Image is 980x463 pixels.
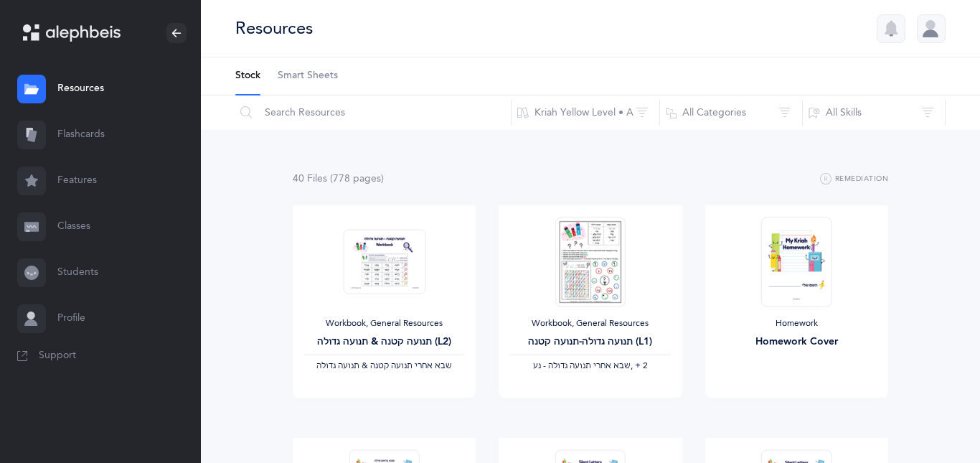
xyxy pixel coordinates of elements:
button: Remediation [820,171,888,188]
img: Alephbeis__%D7%AA%D7%A0%D7%95%D7%A2%D7%94_%D7%92%D7%93%D7%95%D7%9C%D7%94-%D7%A7%D7%98%D7%A0%D7%94... [555,217,626,307]
input: Search Resources [235,95,512,130]
span: 40 File [293,173,327,184]
div: Workbook, General Resources [304,318,464,329]
span: ‫שבא אחרי תנועה גדולה - נע‬ [533,360,631,370]
button: Kriah Yellow Level • A [511,95,660,130]
div: ‪, + 2‬ [510,360,670,372]
div: Homework Cover [717,335,877,350]
div: תנועה גדולה-תנועה קטנה (L1) [510,335,670,350]
span: Smart Sheets [278,69,338,83]
img: Homework-Cover-EN_thumbnail_1597602968.png [761,217,831,307]
span: ‫שבא אחרי תנועה קטנה & תנועה גדולה‬ [316,360,452,370]
div: Resources [235,17,313,40]
span: Support [39,349,76,363]
button: All Categories [659,95,803,130]
div: Workbook, General Resources [510,318,670,329]
span: s [323,173,327,184]
button: All Skills [802,95,946,130]
div: Homework [717,318,877,329]
span: (778 page ) [330,173,384,184]
img: Tenuah_Gedolah.Ketana-Workbook-SB_thumbnail_1685245466.png [343,229,425,294]
div: תנועה קטנה & תנועה גדולה (L2) [304,335,464,350]
span: s [377,173,381,184]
